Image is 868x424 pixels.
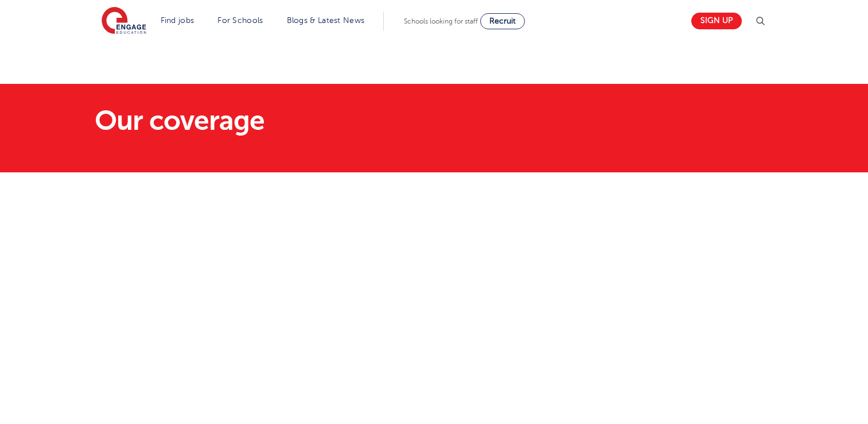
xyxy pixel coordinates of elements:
[102,7,146,36] img: Engage Education
[287,16,365,25] a: Blogs & Latest News
[480,13,525,29] a: Recruit
[95,107,542,134] h1: Our coverage
[489,17,516,25] span: Recruit
[404,17,478,25] span: Schools looking for staff
[691,13,742,29] a: Sign up
[217,16,263,25] a: For Schools
[161,16,194,25] a: Find jobs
